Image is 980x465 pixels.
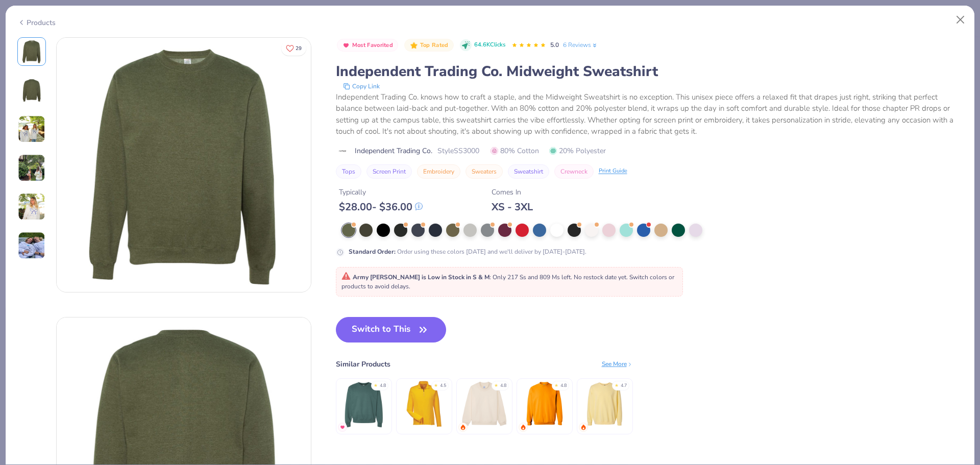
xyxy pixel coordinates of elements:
span: : Only 217 Ss and 809 Ms left. No restock date yet. Switch colors or products to avoid delays. [341,273,674,290]
div: 4.5 [440,382,446,389]
button: Embroidery [417,164,460,179]
span: 20% Polyester [549,145,606,156]
img: Fresh Prints Denver Mock Neck Heavyweight Sweatshirt [460,380,508,428]
strong: Standard Order : [349,248,396,256]
button: Switch to This [336,317,447,342]
button: Screen Print [366,164,412,179]
div: ★ [494,382,498,386]
div: XS - 3XL [492,201,533,213]
img: Comfort Colors Unisex Lightweight Cotton Crewneck Sweatshirt [580,380,629,428]
span: 80% Cotton [491,145,539,156]
span: Independent Trading Co. [355,145,432,156]
img: User generated content [18,154,45,182]
button: Crewneck [554,164,594,179]
button: copy to clipboard [340,81,383,91]
img: Gildan Adult Heavy Blend Adult 8 Oz. 50/50 Fleece Crew [520,380,569,428]
img: Front [19,39,44,64]
div: Print Guide [599,167,627,176]
img: Top Rated sort [410,41,418,50]
div: ★ [554,382,558,386]
strong: Army [PERSON_NAME] is Low in Stock in S & M [353,273,489,281]
img: brand logo [336,147,350,155]
img: trending.gif [460,424,466,430]
button: Badge Button [337,39,399,52]
div: ★ [374,382,378,386]
span: Style SS3000 [437,145,479,156]
span: 64.6K Clicks [474,41,505,50]
img: User generated content [18,115,45,143]
button: Like [281,41,306,56]
img: Front [57,38,311,292]
div: Products [17,17,56,28]
img: Hanes Adult 9.7 Oz. Ultimate Cotton 90/10 Fleece Crew [339,380,388,428]
button: Badge Button [404,39,453,52]
div: 4.7 [621,382,627,389]
button: Close [951,10,970,30]
span: 29 [296,46,302,51]
a: 6 Reviews [563,40,598,50]
span: Top Rated [420,42,449,48]
div: Independent Trading Co. knows how to craft a staple, and the Midweight Sweatshirt is no exception... [336,91,963,137]
img: Team 365 Men's Zone Performance Quarter-Zip [400,380,448,428]
img: trending.gif [520,424,526,430]
img: Back [19,78,44,103]
img: User generated content [18,232,45,259]
div: Comes In [492,187,533,198]
div: ★ [434,382,438,386]
div: 5.0 Stars [511,37,546,54]
span: 5.0 [550,41,559,49]
img: trending.gif [580,424,586,430]
div: $ 28.00 - $ 36.00 [339,201,423,213]
button: Sweatshirt [508,164,549,179]
div: Independent Trading Co. Midweight Sweatshirt [336,62,963,81]
div: ★ [615,382,619,386]
img: User generated content [18,193,45,221]
div: Similar Products [336,359,390,370]
button: Tops [336,164,361,179]
div: Order using these colors [DATE] and we'll deliver by [DATE]-[DATE]. [349,247,586,256]
div: See More [602,359,633,369]
button: Sweaters [465,164,503,179]
div: 4.8 [500,382,506,389]
span: Most Favorited [352,42,393,48]
img: Most Favorited sort [342,41,350,50]
div: 4.8 [560,382,567,389]
div: Typically [339,187,423,198]
div: 4.8 [380,382,386,389]
img: MostFav.gif [339,424,346,430]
